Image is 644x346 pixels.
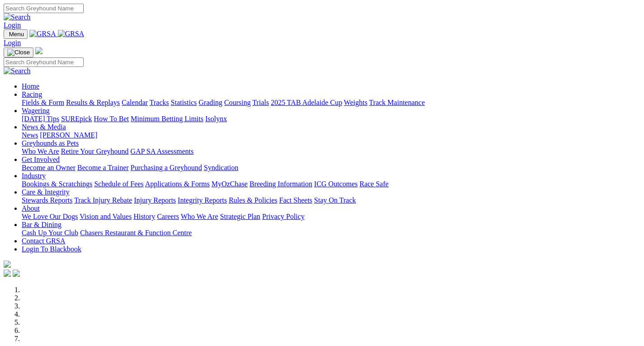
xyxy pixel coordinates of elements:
[22,196,640,204] div: Care & Integrity
[22,196,72,204] a: Stewards Reports
[22,221,61,228] a: Bar & Dining
[314,180,357,188] a: ICG Outcomes
[178,196,227,204] a: Integrity Reports
[22,245,81,253] a: Login To Blackbook
[22,180,640,188] div: Industry
[22,123,66,131] a: News & Media
[80,213,132,220] a: Vision and Values
[22,139,79,147] a: Greyhounds as Pets
[134,196,176,204] a: Injury Reports
[199,99,222,106] a: Grading
[22,213,640,221] div: About
[4,270,11,277] img: facebook.svg
[145,180,210,188] a: Applications & Forms
[22,172,46,180] a: Industry
[249,180,312,188] a: Breeding Information
[4,57,84,67] input: Search
[22,107,50,114] a: Wagering
[22,213,78,220] a: We Love Our Dogs
[77,164,129,171] a: Become a Trainer
[314,196,356,204] a: Stay On Track
[4,39,21,47] a: Login
[122,99,148,106] a: Calendar
[262,213,305,220] a: Privacy Policy
[279,196,312,204] a: Fact Sheets
[22,131,640,139] div: News & Media
[150,99,169,106] a: Tracks
[133,213,155,220] a: History
[359,180,388,188] a: Race Safe
[4,4,84,13] input: Search
[4,29,28,39] button: Toggle navigation
[344,99,367,106] a: Weights
[22,90,42,98] a: Racing
[204,164,238,171] a: Syndication
[35,47,42,54] img: logo-grsa-white.png
[22,147,640,156] div: Greyhounds as Pets
[22,180,92,188] a: Bookings & Scratchings
[369,99,425,106] a: Track Maintenance
[4,13,31,21] img: Search
[22,131,38,139] a: News
[7,49,30,56] img: Close
[61,147,129,155] a: Retire Your Greyhound
[29,30,56,38] img: GRSA
[131,147,194,155] a: GAP SA Assessments
[22,147,59,155] a: Who We Are
[4,67,31,75] img: Search
[224,99,251,106] a: Coursing
[94,115,129,123] a: How To Bet
[4,47,33,57] button: Toggle navigation
[22,237,65,245] a: Contact GRSA
[9,31,24,38] span: Menu
[252,99,269,106] a: Trials
[157,213,179,220] a: Careers
[22,115,640,123] div: Wagering
[22,164,75,171] a: Become an Owner
[58,30,85,38] img: GRSA
[131,115,203,123] a: Minimum Betting Limits
[22,229,78,237] a: Cash Up Your Club
[61,115,92,123] a: SUREpick
[22,164,640,172] div: Get Involved
[229,196,277,204] a: Rules & Policies
[13,270,20,277] img: twitter.svg
[22,99,640,107] div: Racing
[212,180,248,188] a: MyOzChase
[22,156,60,163] a: Get Involved
[74,196,132,204] a: Track Injury Rebate
[66,99,120,106] a: Results & Replays
[171,99,197,106] a: Statistics
[22,115,59,123] a: [DATE] Tips
[22,204,40,212] a: About
[4,261,11,268] img: logo-grsa-white.png
[220,213,260,220] a: Strategic Plan
[22,99,64,106] a: Fields & Form
[22,188,70,196] a: Care & Integrity
[271,99,342,106] a: 2025 TAB Adelaide Cup
[181,213,218,220] a: Who We Are
[40,131,97,139] a: [PERSON_NAME]
[80,229,192,237] a: Chasers Restaurant & Function Centre
[205,115,227,123] a: Isolynx
[4,21,21,29] a: Login
[22,82,39,90] a: Home
[131,164,202,171] a: Purchasing a Greyhound
[94,180,143,188] a: Schedule of Fees
[22,229,640,237] div: Bar & Dining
